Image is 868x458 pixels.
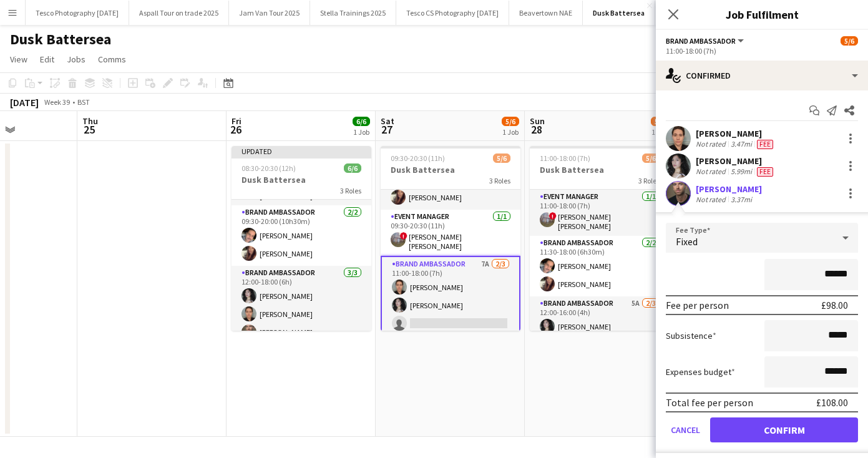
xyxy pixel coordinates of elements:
[232,146,371,331] app-job-card: Updated08:30-20:30 (12h)6/6Dusk Battersea3 RolesEvent Manager1/108:30-20:30 (12h)![PERSON_NAME] [...
[391,153,445,163] span: 09:30-20:30 (11h)
[728,195,754,204] div: 3.37mi
[381,146,520,331] app-job-card: 09:30-20:30 (11h)5/6Dusk Battersea3 RolesBrand Ambassador2/209:30-20:00 (10h30m)[PERSON_NAME][PER...
[666,417,705,442] button: Cancel
[353,127,369,137] div: 1 Job
[816,396,848,409] div: £108.00
[656,6,868,22] h3: Job Fulfilment
[232,174,371,185] h3: Dusk Battersea
[502,127,519,137] div: 1 Job
[82,115,98,127] span: Thu
[656,61,868,90] div: Confirmed
[379,122,394,137] span: 27
[540,153,590,163] span: 11:00-18:00 (7h)
[35,51,59,67] a: Edit
[229,1,310,25] button: Jam Van Tour 2025
[642,153,660,163] span: 5/6
[666,366,735,378] label: Expenses budget
[666,330,716,341] label: Subsistence
[232,266,371,344] app-card-role: Brand Ambassador3/312:00-18:00 (6h)[PERSON_NAME][PERSON_NAME][PERSON_NAME]
[5,51,32,67] a: View
[62,51,90,67] a: Jobs
[10,54,27,65] span: View
[696,155,776,167] div: [PERSON_NAME]
[696,128,776,139] div: [PERSON_NAME]
[757,167,773,177] span: Fee
[353,117,370,126] span: 6/6
[754,167,776,177] div: Crew has different fees then in role
[821,299,848,311] div: £98.00
[26,1,129,25] button: Tesco Photography [DATE]
[381,210,520,256] app-card-role: Event Manager1/109:30-20:30 (11h)![PERSON_NAME] [PERSON_NAME]
[757,140,773,149] span: Fee
[583,1,655,25] button: Dusk Battersea
[381,256,520,337] app-card-role: Brand Ambassador7A2/311:00-18:00 (7h)[PERSON_NAME][PERSON_NAME]
[232,205,371,266] app-card-role: Brand Ambassador2/209:30-20:00 (10h30m)[PERSON_NAME][PERSON_NAME]
[666,46,858,56] div: 11:00-18:00 (7h)
[77,97,90,107] div: BST
[666,396,753,409] div: Total fee per person
[489,176,510,185] span: 3 Roles
[651,117,668,126] span: 5/6
[493,153,510,163] span: 5/6
[10,96,39,109] div: [DATE]
[549,212,557,220] span: !
[40,54,54,65] span: Edit
[381,164,520,175] h3: Dusk Battersea
[232,146,371,156] div: Updated
[530,164,670,175] h3: Dusk Battersea
[344,163,361,173] span: 6/6
[666,36,746,46] button: Brand Ambassador
[400,232,407,240] span: !
[310,1,396,25] button: Stella Trainings 2025
[93,51,131,67] a: Comms
[129,1,229,25] button: Aspall Tour on trade 2025
[696,167,728,177] div: Not rated
[241,163,296,173] span: 08:30-20:30 (12h)
[530,296,670,375] app-card-role: Brand Ambassador5A2/312:00-16:00 (4h)[PERSON_NAME]
[67,54,85,65] span: Jobs
[340,186,361,195] span: 3 Roles
[80,122,98,137] span: 25
[651,127,668,137] div: 1 Job
[530,190,670,236] app-card-role: Event Manager1/111:00-18:00 (7h)![PERSON_NAME] [PERSON_NAME]
[530,236,670,296] app-card-role: Brand Ambassador2/211:30-18:00 (6h30m)[PERSON_NAME][PERSON_NAME]
[530,115,545,127] span: Sun
[232,115,241,127] span: Fri
[530,146,670,331] app-job-card: 11:00-18:00 (7h)5/6Dusk Battersea3 RolesEvent Manager1/111:00-18:00 (7h)![PERSON_NAME] [PERSON_NA...
[666,36,736,46] span: Brand Ambassador
[528,122,545,137] span: 28
[728,139,754,149] div: 3.47mi
[696,195,728,204] div: Not rated
[638,176,660,185] span: 3 Roles
[396,1,509,25] button: Tesco CS Photography [DATE]
[98,54,126,65] span: Comms
[381,115,394,127] span: Sat
[666,299,729,311] div: Fee per person
[676,235,698,248] span: Fixed
[696,139,728,149] div: Not rated
[509,1,583,25] button: Beavertown NAE
[10,30,111,49] h1: Dusk Battersea
[841,36,858,46] span: 5/6
[710,417,858,442] button: Confirm
[41,97,72,107] span: Week 39
[754,139,776,149] div: Crew has different fees then in role
[230,122,241,137] span: 26
[502,117,519,126] span: 5/6
[696,183,762,195] div: [PERSON_NAME]
[728,167,754,177] div: 5.99mi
